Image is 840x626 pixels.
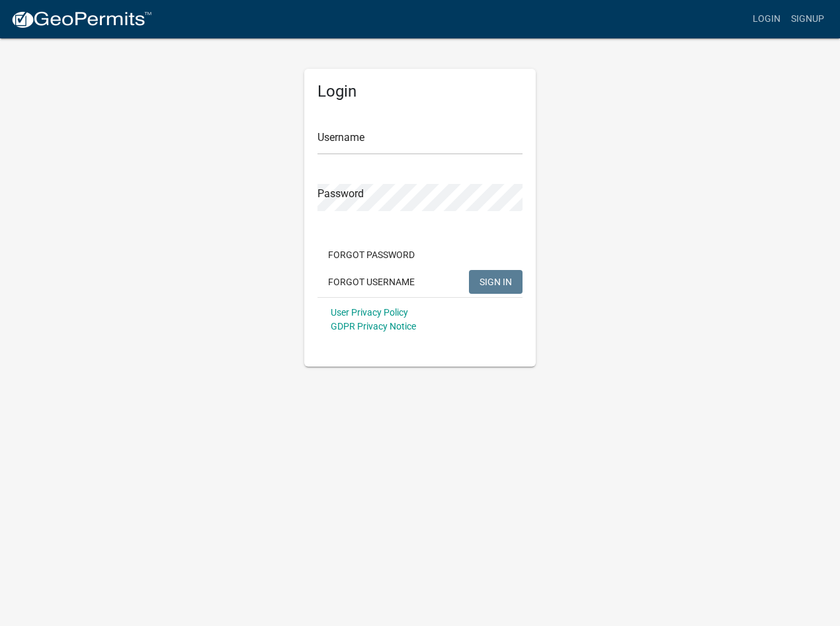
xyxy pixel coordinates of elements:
[331,307,408,318] a: User Privacy Policy
[331,321,416,332] a: GDPR Privacy Notice
[786,7,829,32] a: Signup
[317,82,523,101] h5: Login
[317,270,425,294] button: Forgot Username
[480,276,512,287] span: SIGN IN
[469,270,523,294] button: SIGN IN
[317,243,425,267] button: Forgot Password
[747,7,786,32] a: Login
